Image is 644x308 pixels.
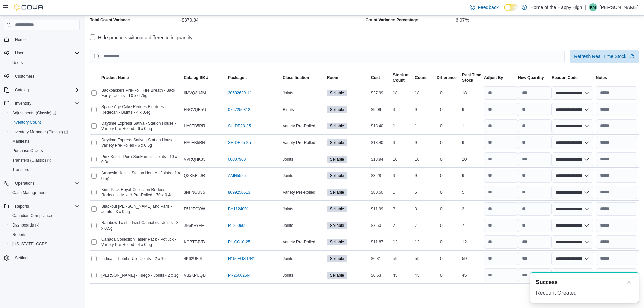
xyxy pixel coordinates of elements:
div: 9 [413,105,435,114]
a: Users [9,58,25,67]
div: Difference [437,75,457,80]
span: Users [12,49,80,57]
span: Home [15,37,26,42]
div: 7 [461,221,483,230]
span: Reports [12,202,80,210]
span: Inventory [15,101,31,106]
span: HA0EB5RR [184,140,205,145]
div: $13.94 [369,155,391,163]
a: 0767250312 [228,107,251,112]
div: -$370.84 [180,15,363,23]
span: Count [415,75,427,80]
a: SH-DE23-25 [228,123,251,129]
p: 0 [440,140,443,145]
div: 12 [461,238,483,246]
div: Real Time [462,72,481,78]
p: 0 [440,173,443,179]
span: Catalog [12,86,80,94]
span: Sellable [327,106,348,113]
a: PL-CC10-25 [228,239,251,245]
span: Sellable [330,123,344,129]
span: Dashboards [9,221,80,229]
button: [US_STATE] CCRS [7,239,82,249]
span: 3NFNGU35 [184,190,205,195]
button: Stock atCount [391,71,413,85]
button: Home [1,34,82,44]
div: Total Count Variance [90,17,130,23]
span: Sellable [327,156,348,163]
div: $9.09 [369,105,391,114]
span: Amnesia Haze - Station House - Joints - 1 x 0.5g [101,170,181,181]
div: 5 [461,188,483,196]
span: Settings [12,254,80,262]
span: Reports [9,231,80,239]
span: Purchase Orders [12,148,43,153]
span: Daytime Express Sativa - Station House - Variety Pre-Rolled - 6 x 0.5g [101,137,181,148]
span: King Pack Royal Collection Redees - Redecan - Mixed Pre-Rolled - 70 x 0.4g [101,187,181,198]
button: Reports [12,202,32,210]
input: This is a search bar. After typing your query, hit enter to filter the results lower in the page. [90,50,565,63]
span: Sellable [330,140,344,146]
span: Sellable [330,222,344,229]
span: Sellable [330,256,344,262]
div: 18 [413,89,435,97]
span: Sellable [330,156,344,162]
p: 0 [440,190,443,195]
span: Sellable [327,206,348,212]
a: 30602620-11 [228,90,252,96]
div: 10 [461,155,483,163]
span: Sellable [327,139,348,146]
span: Sellable [327,172,348,179]
img: Cova [14,4,44,11]
a: Home [12,35,28,44]
span: Success [536,278,558,286]
p: 0 [440,107,443,112]
span: Stock at Count [393,72,409,83]
span: F51JECYW [184,206,205,212]
span: Operations [15,181,35,186]
span: Cash Management [12,190,46,195]
div: Joints [281,172,325,180]
span: Adjust By [484,75,503,80]
span: VVRQHK35 [184,157,205,162]
span: Feedback [478,4,498,11]
div: Joints [281,205,325,213]
nav: Complex example [4,32,80,281]
span: Customers [15,74,34,79]
div: 59 [461,255,483,263]
button: Cost [369,74,391,82]
div: Stock at [393,72,409,78]
button: Inventory [12,99,34,108]
button: Inventory Count [7,118,82,127]
a: BY1124001 [228,206,249,212]
button: Settings [1,253,82,263]
a: Adjustments (Classic) [7,108,82,118]
div: Joints [281,89,325,97]
span: Sellable [330,90,344,96]
span: Sellable [330,239,344,245]
div: Notification [536,278,633,286]
div: Kiona Moul [589,3,597,11]
span: Cash Management [9,189,80,197]
a: [US_STATE] CCRS [9,240,50,248]
div: 1 [461,122,483,130]
a: Canadian Compliance [9,212,55,220]
input: Dark Mode [504,4,518,11]
button: Transfers [7,165,82,174]
a: Manifests [9,137,32,145]
span: Adjustments (Classic) [9,109,80,117]
button: Users [12,49,28,57]
span: Inventory Count [12,120,41,125]
span: QXKKBLJR [184,173,205,179]
p: 0 [440,239,443,245]
span: Daytime Express Sativa - Station House - Variety Pre-Rolled - 6 x 0.5g [101,121,181,132]
button: Product Name [100,74,182,82]
p: 0 [440,223,443,228]
div: 59 [391,255,413,263]
span: Home [12,35,80,44]
div: 9 [413,172,435,180]
div: Variety Pre-Rolled [281,188,325,196]
a: Inventory Count [9,118,44,126]
span: Notes [596,75,607,80]
span: Product Name [101,75,129,80]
